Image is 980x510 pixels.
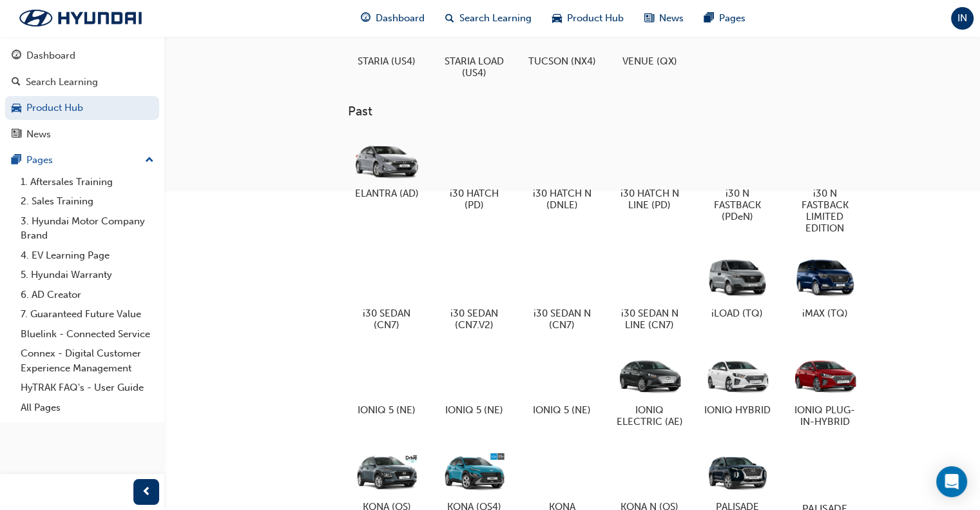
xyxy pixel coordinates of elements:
div: Search Learning [26,75,98,90]
div: News [26,127,51,142]
span: search-icon [12,77,21,88]
a: i30 HATCH (PD) [436,130,513,216]
span: Product Hub [567,11,624,26]
a: IONIQ 5 (NE) [523,346,600,421]
a: 3. Hyundai Motor Company Brand [15,211,159,246]
a: i30 SEDAN N (CN7) [523,250,600,336]
a: Dashboard [5,44,159,68]
div: Open Intercom Messenger [936,466,967,497]
h5: i30 SEDAN N (CN7) [528,308,596,331]
h5: VENUE (QX) [616,55,684,67]
h5: IONIQ 5 (NE) [441,404,508,416]
span: Dashboard [376,11,425,26]
a: IONIQ 5 (NE) [348,346,425,421]
span: news-icon [644,10,654,26]
button: IN [951,7,974,30]
a: news-iconNews [634,5,694,32]
div: Dashboard [26,48,75,63]
span: guage-icon [12,50,21,62]
h5: STARIA LOAD (US4) [441,55,508,79]
h5: i30 N FASTBACK (PDeN) [704,188,771,222]
a: i30 SEDAN N LINE (CN7) [611,250,688,336]
h5: IONIQ 5 (NE) [528,404,596,416]
a: Product Hub [5,96,159,120]
div: Pages [26,153,53,168]
img: Trak [6,5,155,32]
a: IONIQ HYBRID [698,346,776,421]
span: prev-icon [142,484,151,500]
span: guage-icon [361,10,370,26]
button: Pages [5,148,159,172]
a: IONIQ ELECTRIC (AE) [611,346,688,433]
button: DashboardSearch LearningProduct HubNews [5,41,159,148]
a: HyTRAK FAQ's - User Guide [15,378,159,398]
h5: TUCSON (NX4) [528,55,596,67]
a: i30 SEDAN (CN7) [348,250,425,336]
a: iMAX (TQ) [786,250,863,324]
a: IONIQ PLUG-IN-HYBRID [786,346,863,433]
h5: i30 N FASTBACK LIMITED EDITION [791,188,859,234]
a: 2. Sales Training [15,191,159,211]
a: All Pages [15,398,159,418]
h5: IONIQ HYBRID [704,404,771,416]
h5: IONIQ ELECTRIC (AE) [616,404,684,427]
a: 6. AD Creator [15,285,159,305]
a: iLOAD (TQ) [698,250,776,324]
span: IN [957,11,967,26]
a: 5. Hyundai Warranty [15,265,159,285]
a: Search Learning [5,70,159,94]
h5: i30 SEDAN N LINE (CN7) [616,308,684,331]
span: car-icon [552,10,562,26]
a: i30 HATCH N LINE (PD) [611,130,688,216]
a: guage-iconDashboard [351,5,435,32]
a: pages-iconPages [694,5,756,32]
h5: i30 HATCH (PD) [441,188,508,211]
h5: iLOAD (TQ) [704,308,771,319]
span: car-icon [12,103,21,114]
a: 7. Guaranteed Future Value [15,304,159,324]
h5: IONIQ 5 (NE) [353,404,421,416]
a: i30 N FASTBACK LIMITED EDITION [786,130,863,239]
h5: ELANTRA (AD) [353,188,421,199]
span: pages-icon [12,155,21,166]
h5: i30 SEDAN (CN7.V2) [441,308,508,331]
h5: iMAX (TQ) [791,308,859,319]
h5: STARIA (US4) [353,55,421,67]
h5: i30 HATCH N (DNLE) [528,188,596,211]
span: Search Learning [459,11,532,26]
span: pages-icon [704,10,714,26]
span: News [659,11,684,26]
a: car-iconProduct Hub [542,5,634,32]
a: News [5,123,159,146]
a: 4. EV Learning Page [15,246,159,266]
a: search-iconSearch Learning [435,5,542,32]
span: up-icon [145,152,154,169]
a: 1. Aftersales Training [15,172,159,192]
h5: i30 SEDAN (CN7) [353,308,421,331]
a: Connex - Digital Customer Experience Management [15,344,159,378]
a: Bluelink - Connected Service [15,324,159,344]
a: ELANTRA (AD) [348,130,425,204]
h5: i30 HATCH N LINE (PD) [616,188,684,211]
h5: IONIQ PLUG-IN-HYBRID [791,404,859,427]
a: IONIQ 5 (NE) [436,346,513,421]
a: i30 N FASTBACK (PDeN) [698,130,776,228]
span: news-icon [12,129,21,141]
a: i30 HATCH N (DNLE) [523,130,600,216]
span: search-icon [445,10,454,26]
a: i30 SEDAN (CN7.V2) [436,250,513,336]
h3: Past [348,104,959,119]
span: Pages [719,11,745,26]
